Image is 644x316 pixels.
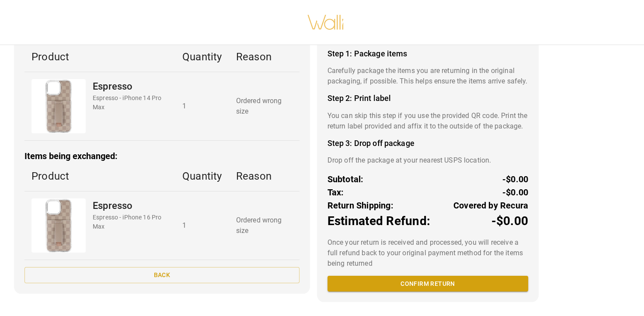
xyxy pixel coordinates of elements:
p: Carefully package the items you are returning in the original packaging, if possible. This helps ... [327,66,528,87]
h4: Step 1: Package items [327,49,528,59]
button: Back [24,267,299,283]
p: Return Shipping: [327,199,393,212]
p: You can skip this step if you use the provided QR code. Print the return label provided and affix... [327,111,528,132]
p: Reason [236,49,292,65]
p: Tax: [327,186,344,199]
p: Ordered wrong size [236,96,292,117]
img: walli-inc.myshopify.com [307,3,345,41]
p: Espresso [93,198,168,213]
p: Reason [236,168,292,184]
p: Product [31,49,168,65]
p: Espresso [93,79,168,94]
p: Subtotal: [327,173,364,186]
p: Quantity [182,49,222,65]
p: Once your return is received and processed, you will receive a full refund back to your original ... [327,237,528,269]
p: Espresso - iPhone 14 Pro Max [93,94,168,112]
button: Confirm return [327,276,528,292]
p: Drop off the package at your nearest USPS location. [327,155,528,166]
p: -$0.00 [491,212,528,230]
h4: Step 2: Print label [327,94,528,103]
h3: Items being exchanged: [24,151,299,161]
p: 1 [182,101,222,111]
p: Ordered wrong size [236,215,292,236]
p: Covered by Recura [453,199,528,212]
p: Quantity [182,168,222,184]
p: -$0.00 [502,173,528,186]
p: -$0.00 [502,186,528,199]
p: Espresso - iPhone 16 Pro Max [93,213,168,231]
h4: Step 3: Drop off package [327,139,528,148]
p: 1 [182,220,222,231]
p: Product [31,168,168,184]
p: Estimated Refund: [327,212,430,230]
